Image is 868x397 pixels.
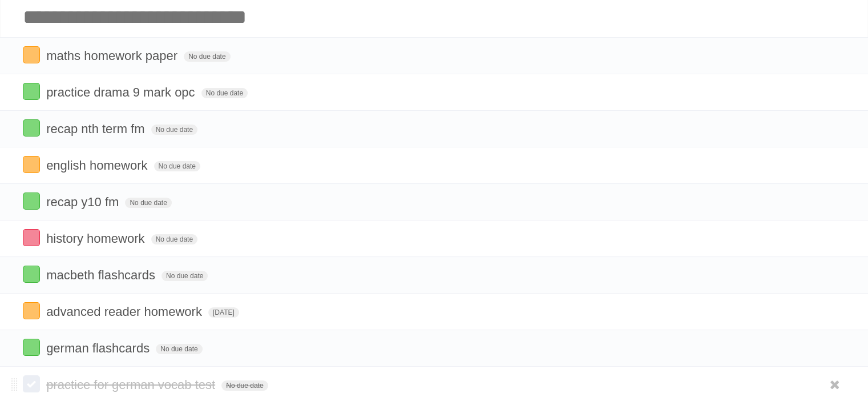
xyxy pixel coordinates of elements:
span: recap y10 fm [46,195,122,209]
span: practice drama 9 mark opc [46,85,197,99]
span: recap nth term fm [46,122,147,136]
span: No due date [151,234,197,244]
label: Done [23,339,40,356]
label: Done [23,156,40,173]
span: No due date [221,380,268,391]
span: No due date [184,51,230,62]
span: No due date [162,271,208,281]
span: advanced reader homework [46,304,205,319]
span: No due date [154,161,200,171]
label: Done [23,302,40,319]
span: macbeth flashcards [46,268,158,282]
label: Done [23,266,40,283]
label: Done [23,193,40,210]
span: practice for german vocab test [46,378,218,392]
label: Done [23,229,40,246]
span: No due date [151,125,197,135]
span: No due date [201,88,248,98]
label: Done [23,83,40,100]
span: [DATE] [208,307,239,318]
label: Done [23,119,40,137]
span: No due date [125,198,171,208]
span: history homework [46,231,147,246]
label: Done [23,375,40,392]
span: german flashcards [46,341,152,355]
label: Done [23,46,40,63]
span: english homework [46,158,150,173]
span: No due date [156,344,202,354]
span: maths homework paper [46,49,180,63]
